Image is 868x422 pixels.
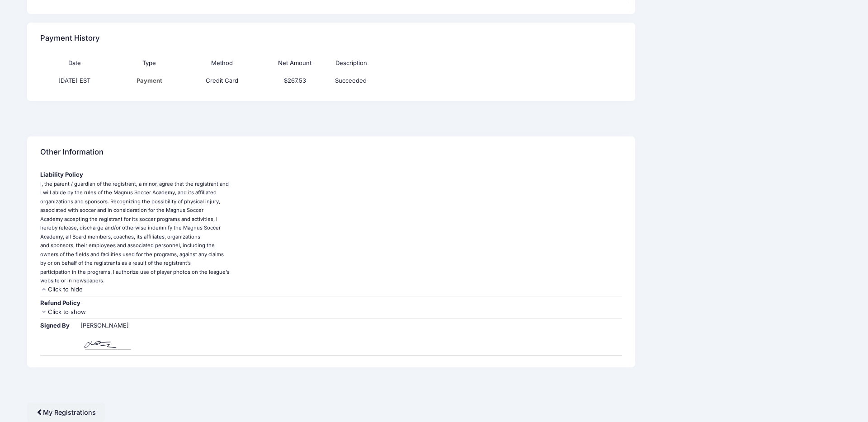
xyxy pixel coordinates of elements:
[40,285,622,294] div: Click to hide
[40,54,113,72] th: Date
[80,330,136,353] img: AQ+Wr6GcgSlFAAAAAElFTkSuQmCC
[259,72,331,89] td: $267.53
[27,403,105,422] a: My Registrations
[40,321,79,330] div: Signed By
[259,54,331,72] th: Net Amount
[186,72,259,89] td: Credit Card
[40,299,622,308] div: Refund Policy
[40,140,104,165] h4: Other Information
[113,54,186,72] th: Type
[113,72,186,89] td: Payment
[40,181,229,284] small: I, the parent / guardian of the registrant, a minor, agree that the registrant and I will abide b...
[40,308,622,317] div: Click to show
[40,26,100,52] h4: Payment History
[331,72,549,89] td: Succeeded
[80,321,136,330] div: [PERSON_NAME]
[40,72,113,89] td: [DATE] EST
[186,54,259,72] th: Method
[331,54,549,72] th: Description
[40,170,622,179] div: Liability Policy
